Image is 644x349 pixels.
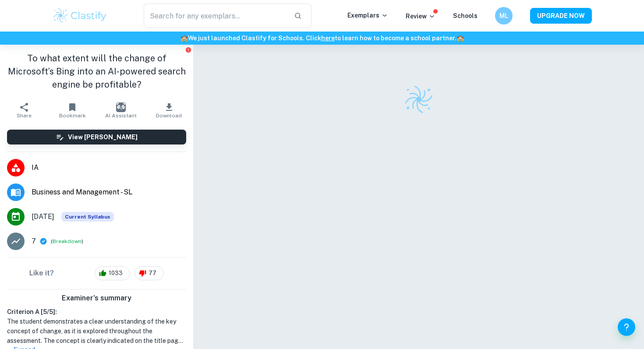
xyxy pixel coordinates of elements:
span: 🏫 [456,35,464,42]
img: AI Assistant [116,102,126,112]
span: [DATE] [32,212,54,222]
button: Help and Feedback [618,318,635,336]
span: Business and Management - SL [32,187,186,197]
span: Bookmark [59,113,86,119]
p: Exemplars [347,11,388,20]
h6: Criterion A [ 5 / 5 ]: [7,307,186,317]
span: ( ) [51,237,83,246]
h6: We just launched Clastify for Schools. Click to learn how to become a school partner. [2,33,642,43]
h6: ML [499,11,509,21]
span: 77 [144,269,161,278]
h6: View [PERSON_NAME] [68,132,138,142]
span: Current Syllabus [61,212,114,222]
div: This exemplar is based on the current syllabus. Feel free to refer to it for inspiration/ideas wh... [61,212,114,222]
span: 1033 [104,269,127,278]
div: 1033 [95,266,130,280]
button: AI Assistant [97,98,145,123]
button: ML [495,7,513,25]
span: Download [156,113,182,119]
button: Breakdown [53,237,81,245]
h1: To what extent will the change of Microsoft’s Bing into an AI-powered search engine be profitable? [7,52,186,91]
span: Share [17,113,32,119]
a: Schools [453,12,478,19]
div: 77 [134,266,164,280]
img: Clastify logo [52,7,108,25]
input: Search for any exemplars... [144,4,287,28]
button: Report issue [185,46,191,53]
p: Review [406,11,435,21]
span: IA [32,162,186,173]
button: Bookmark [48,98,96,123]
a: here [321,35,335,42]
span: 🏫 [180,35,188,42]
img: Clastify logo [403,84,434,115]
h6: Examiner's summary [4,293,190,303]
h1: The student demonstrates a clear understanding of the key concept of change, as it is explored th... [7,317,186,345]
button: View [PERSON_NAME] [7,130,186,145]
span: AI Assistant [105,113,137,119]
p: 7 [32,236,36,247]
button: Download [145,98,193,123]
h6: Like it? [29,268,54,278]
button: UPGRADE NOW [530,8,592,24]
